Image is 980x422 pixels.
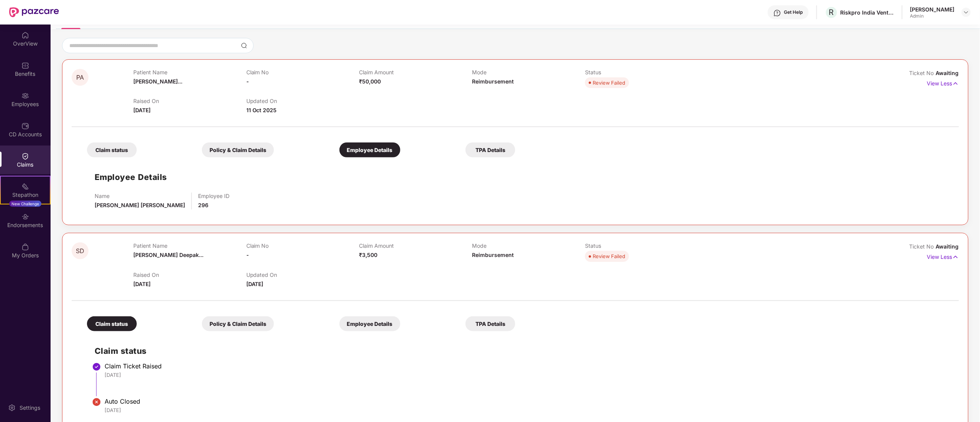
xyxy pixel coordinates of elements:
[910,6,955,13] div: [PERSON_NAME]
[472,69,585,75] p: Mode
[359,242,472,249] p: Claim Amount
[246,69,359,75] p: Claim No
[472,252,514,258] span: Reimbursement
[133,78,182,85] span: [PERSON_NAME]...
[246,242,359,249] p: Claim No
[8,404,16,412] img: svg+xml;base64,PHN2ZyBpZD0iU2V0dGluZy0yMHgyMCIgeG1sbnM9Imh0dHA6Ly93d3cudzMub3JnLzIwMDAvc3ZnIiB3aW...
[95,171,167,183] h1: Employee Details
[133,107,151,113] span: [DATE]
[76,248,84,254] span: SD
[784,9,803,15] div: Get Help
[963,9,969,15] img: svg+xml;base64,PHN2ZyBpZD0iRHJvcGRvd24tMzJ4MzIiIHhtbG5zPSJodHRwOi8vd3d3LnczLm9yZy8yMDAwL3N2ZyIgd2...
[910,70,936,76] span: Ticket No
[95,202,185,208] span: [PERSON_NAME] [PERSON_NAME]
[246,98,359,104] p: Updated On
[585,69,698,75] p: Status
[952,79,959,88] img: svg+xml;base64,PHN2ZyB4bWxucz0iaHR0cDovL3d3dy53My5vcmcvMjAwMC9zdmciIHdpZHRoPSIxNyIgaGVpZ2h0PSIxNy...
[1,191,50,199] div: Stepathon
[105,397,951,405] div: Auto Closed
[465,142,515,157] div: TPA Details
[339,142,400,157] div: Employee Details
[133,98,246,104] p: Raised On
[246,252,249,258] span: -
[202,316,274,331] div: Policy & Claim Details
[472,78,514,85] span: Reimbursement
[105,407,951,414] div: [DATE]
[21,122,29,130] img: svg+xml;base64,PHN2ZyBpZD0iQ0RfQWNjb3VudHMiIGRhdGEtbmFtZT0iQ0QgQWNjb3VudHMiIHhtbG5zPSJodHRwOi8vd3...
[105,371,951,378] div: [DATE]
[359,252,378,258] span: ₹3,500
[76,74,84,81] span: PA
[92,397,101,407] img: svg+xml;base64,PHN2ZyBpZD0iU3RlcC1Eb25lLTIweDIwIiB4bWxucz0iaHR0cDovL3d3dy53My5vcmcvMjAwMC9zdmciIH...
[910,13,955,19] div: Admin
[202,142,274,157] div: Policy & Claim Details
[21,183,29,190] img: svg+xml;base64,PHN2ZyB4bWxucz0iaHR0cDovL3d3dy53My5vcmcvMjAwMC9zdmciIHdpZHRoPSIyMSIgaGVpZ2h0PSIyMC...
[593,79,625,87] div: Review Failed
[21,92,29,100] img: svg+xml;base64,PHN2ZyBpZD0iRW1wbG95ZWVzIiB4bWxucz0iaHR0cDovL3d3dy53My5vcmcvMjAwMC9zdmciIHdpZHRoPS...
[774,9,781,17] img: svg+xml;base64,PHN2ZyBpZD0iSGVscC0zMngzMiIgeG1sbnM9Imh0dHA6Ly93d3cudzMub3JnLzIwMDAvc3ZnIiB3aWR0aD...
[87,316,137,331] div: Claim status
[246,281,264,287] span: [DATE]
[246,107,277,113] span: 11 Oct 2025
[95,193,185,199] p: Name
[585,242,698,249] p: Status
[910,243,936,250] span: Ticket No
[198,193,229,199] p: Employee ID
[339,316,400,331] div: Employee Details
[133,69,246,75] p: Patient Name
[246,78,249,85] span: -
[246,272,359,278] p: Updated On
[472,242,585,249] p: Mode
[927,77,959,88] p: View Less
[105,362,951,370] div: Claim Ticket Raised
[241,43,247,49] img: svg+xml;base64,PHN2ZyBpZD0iU2VhcmNoLTMyeDMyIiB4bWxucz0iaHR0cDovL3d3dy53My5vcmcvMjAwMC9zdmciIHdpZH...
[92,362,101,371] img: svg+xml;base64,PHN2ZyBpZD0iU3RlcC1Eb25lLTMyeDMyIiB4bWxucz0iaHR0cDovL3d3dy53My5vcmcvMjAwMC9zdmciIH...
[95,345,951,357] h2: Claim status
[133,281,151,287] span: [DATE]
[21,152,29,160] img: svg+xml;base64,PHN2ZyBpZD0iQ2xhaW0iIHhtbG5zPSJodHRwOi8vd3d3LnczLm9yZy8yMDAwL3N2ZyIgd2lkdGg9IjIwIi...
[936,243,959,250] span: Awaiting
[593,252,625,260] div: Review Failed
[936,70,959,76] span: Awaiting
[87,142,137,157] div: Claim status
[359,69,472,75] p: Claim Amount
[841,9,894,16] div: Riskpro India Ventures Private Limited
[829,8,834,17] span: R
[952,253,959,261] img: svg+xml;base64,PHN2ZyB4bWxucz0iaHR0cDovL3d3dy53My5vcmcvMjAwMC9zdmciIHdpZHRoPSIxNyIgaGVpZ2h0PSIxNy...
[133,242,246,249] p: Patient Name
[465,316,515,331] div: TPA Details
[9,7,59,17] img: New Pazcare Logo
[21,62,29,69] img: svg+xml;base64,PHN2ZyBpZD0iQmVuZWZpdHMiIHhtbG5zPSJodHRwOi8vd3d3LnczLm9yZy8yMDAwL3N2ZyIgd2lkdGg9Ij...
[359,78,381,85] span: ₹50,000
[927,251,959,261] p: View Less
[198,202,208,208] span: 296
[133,252,203,258] span: [PERSON_NAME] Deepak...
[21,213,29,221] img: svg+xml;base64,PHN2ZyBpZD0iRW5kb3JzZW1lbnRzIiB4bWxucz0iaHR0cDovL3d3dy53My5vcmcvMjAwMC9zdmciIHdpZH...
[21,243,29,251] img: svg+xml;base64,PHN2ZyBpZD0iTXlfT3JkZXJzIiBkYXRhLW5hbWU9Ik15IE9yZGVycyIgeG1sbnM9Imh0dHA6Ly93d3cudz...
[17,404,43,412] div: Settings
[21,31,29,39] img: svg+xml;base64,PHN2ZyBpZD0iSG9tZSIgeG1sbnM9Imh0dHA6Ly93d3cudzMub3JnLzIwMDAvc3ZnIiB3aWR0aD0iMjAiIG...
[9,201,41,207] div: New Challenge
[133,272,246,278] p: Raised On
